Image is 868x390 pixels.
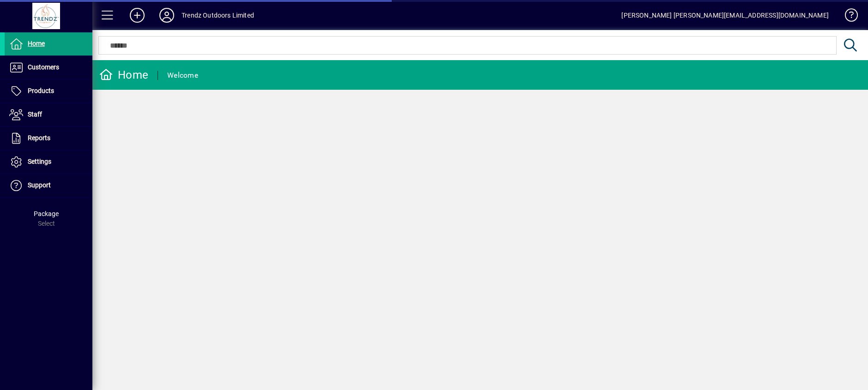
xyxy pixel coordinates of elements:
span: Package [34,210,59,217]
a: Staff [5,103,92,126]
a: Knowledge Base [838,2,856,32]
div: Welcome [167,68,198,83]
a: Settings [5,150,92,173]
div: Home [99,68,148,82]
a: Support [5,174,92,197]
button: Profile [152,7,182,24]
button: Add [122,7,152,24]
span: Settings [28,158,51,165]
span: Home [28,40,45,47]
span: Reports [28,134,50,142]
a: Reports [5,127,92,150]
span: Support [28,181,51,189]
span: Staff [28,111,42,118]
a: Products [5,80,92,103]
div: [PERSON_NAME] [PERSON_NAME][EMAIL_ADDRESS][DOMAIN_NAME] [621,8,829,23]
div: Trendz Outdoors Limited [182,8,254,23]
span: Customers [28,63,59,71]
a: Customers [5,56,92,79]
span: Products [28,87,54,94]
